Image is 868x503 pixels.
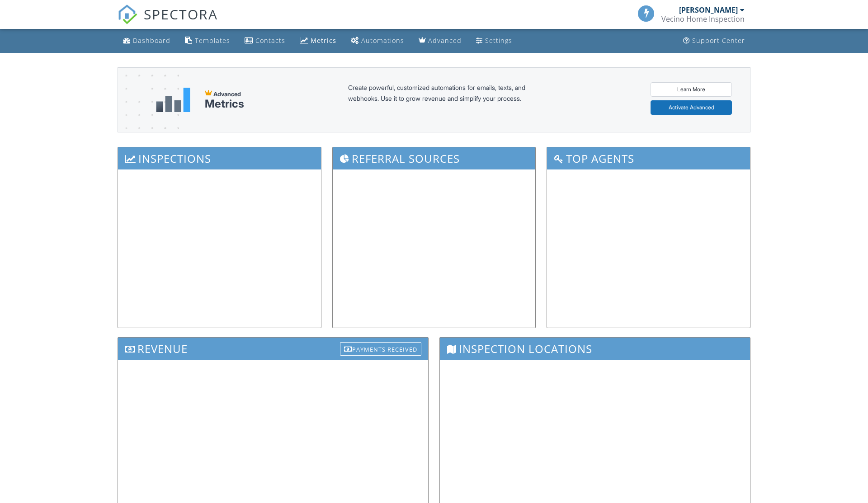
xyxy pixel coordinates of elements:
a: Activate Advanced [651,100,732,115]
div: Advanced [428,36,462,45]
div: Templates [195,36,230,45]
div: [PERSON_NAME] [679,5,738,14]
a: Contacts [241,33,289,49]
img: advanced-banner-bg-f6ff0eecfa0ee76150a1dea9fec4b49f333892f74bc19f1b897a312d7a1b2ff3.png [118,68,179,168]
h3: Referral Sources [333,147,536,169]
div: Contacts [255,36,285,45]
div: Payments Received [340,342,421,356]
h3: Inspections [118,147,321,169]
a: Metrics [296,33,340,49]
a: Dashboard [119,33,174,49]
a: Templates [181,33,234,49]
span: Advanced [213,90,241,98]
img: The Best Home Inspection Software - Spectora [118,5,137,24]
div: Create powerful, customized automations for emails, texts, and webhooks. Use it to grow revenue a... [348,82,547,118]
img: metrics-aadfce2e17a16c02574e7fc40e4d6b8174baaf19895a402c862ea781aae8ef5b.svg [156,88,190,112]
div: Metrics [205,98,244,110]
a: Learn More [651,82,732,97]
a: SPECTORA [118,12,218,31]
h3: Top Agents [547,147,750,169]
h3: Inspection Locations [440,338,750,360]
a: Advanced [415,33,465,49]
h3: Revenue [118,338,428,360]
div: Automations [361,36,404,45]
div: Support Center [692,36,745,45]
div: Dashboard [133,36,170,45]
a: Support Center [679,33,749,49]
a: Payments Received [340,340,421,355]
div: Vecino Home Inspection [661,14,745,24]
a: Automations (Basic) [347,33,408,49]
div: Settings [485,36,512,45]
a: Settings [472,33,516,49]
span: SPECTORA [144,5,218,24]
div: Metrics [311,36,336,45]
